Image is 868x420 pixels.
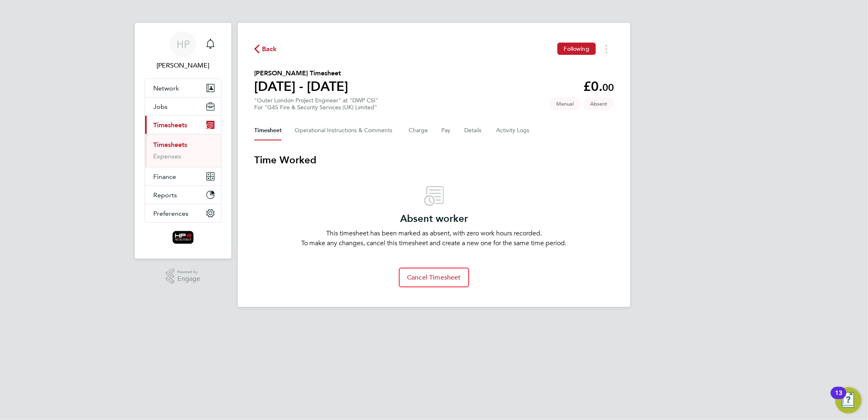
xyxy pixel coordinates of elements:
span: Jobs [153,103,168,111]
button: Charge [409,121,428,140]
a: Go to home page [145,231,221,244]
p: To make any changes, cancel this timesheet and create a new one for the same time period. [254,238,614,248]
nav: Main navigation [135,23,231,259]
h1: [DATE] - [DATE] [254,78,348,95]
div: "Outer London Project Engineer" at "DWP CSI" [254,97,378,111]
p: This timesheet has been marked as absent, with zero work hours recorded. [254,228,614,238]
span: Reports [153,191,177,199]
button: Network [145,79,221,97]
span: Timesheets [153,121,187,129]
span: Hema Patel [145,61,221,70]
span: Cancel Timesheet [407,273,461,282]
h3: Time Worked [254,154,614,167]
a: Powered byEngage [166,269,201,284]
button: Open Resource Center, 13 new notifications [835,387,861,413]
app-decimal: £0. [583,79,614,94]
span: This timesheet is Absent. [584,97,614,111]
button: Jobs [145,97,221,115]
div: For "G4S Fire & Security Services (UK) Limited" [254,104,378,111]
span: Powered by [177,269,200,275]
span: This timesheet was manually created. [550,97,580,111]
button: Timesheet [254,121,282,140]
button: Timesheets Menu [599,43,614,55]
button: Finance [145,167,221,185]
span: Network [153,84,179,92]
button: Back [254,44,277,54]
button: Timesheets [145,116,221,134]
span: Engage [177,275,200,282]
section: Timesheet [254,154,614,287]
div: Timesheets [145,134,221,167]
a: Expenses [153,152,181,160]
button: Pay [441,121,451,140]
button: Activity Logs [496,121,530,140]
h2: [PERSON_NAME] Timesheet [254,68,348,78]
a: Timesheets [153,141,187,149]
button: Following [557,43,596,55]
h3: Absent worker [254,212,614,225]
button: Operational Instructions & Comments [295,121,396,140]
img: hp4recruitment-logo-retina.png [172,231,194,244]
button: Cancel Timesheet [399,268,469,287]
button: Reports [145,186,221,204]
span: Following [564,45,589,52]
div: 13 [835,393,842,404]
a: HP[PERSON_NAME] [145,31,221,70]
span: HP [177,39,190,50]
span: Preferences [153,210,188,217]
span: Finance [153,173,176,181]
button: Preferences [145,204,221,222]
span: Back [262,44,277,54]
span: 00 [602,81,614,93]
button: Details [464,121,483,140]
